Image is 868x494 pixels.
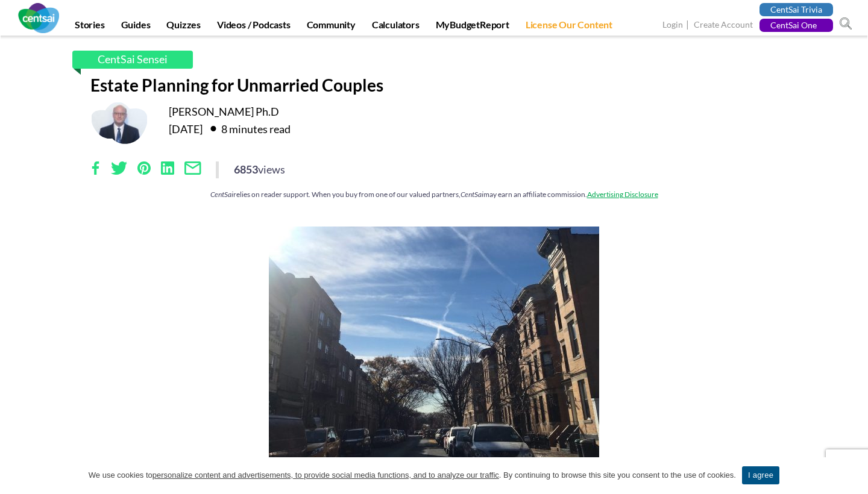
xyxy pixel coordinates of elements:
em: CentSai [461,190,483,199]
a: Advertising Disclosure [587,190,658,199]
span: | [685,18,692,32]
a: I agree [742,466,779,484]
a: I agree [847,469,859,481]
a: MyBudgetReport [429,19,517,36]
a: CentSai One [759,19,833,32]
time: [DATE] [169,122,203,136]
a: Guides [114,19,158,36]
span: We use cookies to . By continuing to browse this site you consent to the use of cookies. [89,469,736,481]
a: Quizzes [159,19,208,36]
a: Community [300,19,363,36]
div: 6853 [234,161,285,177]
img: CentSai [18,3,59,33]
img: Estate Planning for Unmarried Couples [269,227,599,492]
a: [PERSON_NAME] Ph.D [169,105,279,118]
div: 8 minutes read [204,119,291,138]
a: Videos / Podcasts [210,19,298,36]
a: License Our Content [518,19,620,36]
em: CentSai [210,190,233,199]
div: relies on reader support. When you buy from one of our valued partners, may earn an affiliate com... [90,189,778,199]
a: CentSai Sensei [72,51,193,69]
a: Login [662,19,683,32]
a: CentSai Trivia [759,3,833,16]
u: personalize content and advertisements, to provide social media functions, and to analyze our tra... [153,471,499,480]
a: Calculators [365,19,427,36]
a: Stories [68,19,112,36]
a: Create Account [694,19,753,32]
span: views [258,163,285,176]
h1: Estate Planning for Unmarried Couples [90,75,778,95]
